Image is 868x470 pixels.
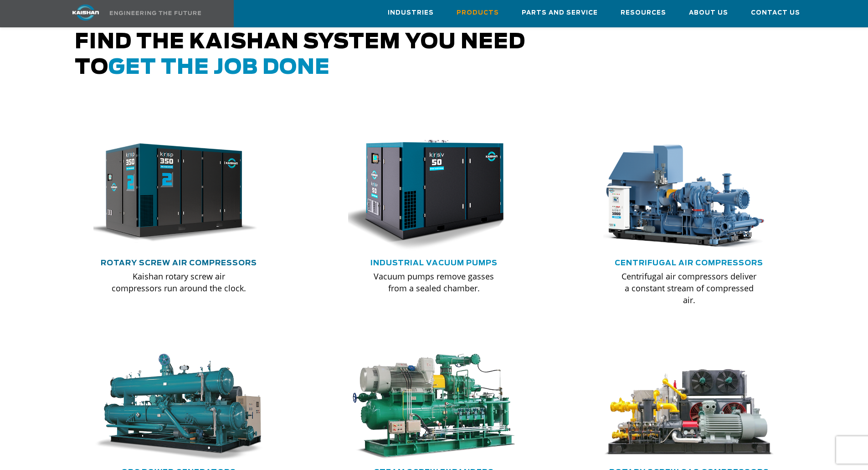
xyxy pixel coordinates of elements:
span: Contact Us [751,8,800,18]
a: Industrial Vacuum Pumps [370,259,498,267]
p: Kaishan rotary screw air compressors run around the clock. [112,270,247,294]
span: About Us [689,8,728,18]
img: machine [348,354,519,461]
div: thumb-centrifugal-compressor [603,135,775,251]
p: Vacuum pumps remove gasses from a sealed chamber. [366,270,501,294]
a: Parts and Service [522,0,598,25]
img: krsv50 [341,135,513,251]
span: Products [457,8,499,18]
span: Industries [388,8,434,18]
p: Centrifugal air compressors deliver a constant stream of compressed air. [621,270,756,306]
div: krsv50 [348,135,519,251]
a: About Us [689,0,728,25]
a: Industries [388,0,434,25]
span: Find the kaishan system you need to [75,32,525,78]
span: get the job done [108,57,330,78]
img: machine [93,354,265,461]
img: thumb-centrifugal-compressor [596,135,768,251]
img: krsp350 [87,135,258,251]
a: Products [457,0,499,25]
img: Engineering the future [110,11,201,15]
a: Rotary Screw Air Compressors [101,259,257,267]
img: kaishan logo [51,5,120,21]
img: machine [603,354,775,461]
span: Resources [621,8,666,18]
a: Resources [621,0,666,25]
div: krsp350 [93,135,265,251]
span: Parts and Service [522,8,598,18]
a: Contact Us [751,0,800,25]
a: Centrifugal Air Compressors [615,259,763,267]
